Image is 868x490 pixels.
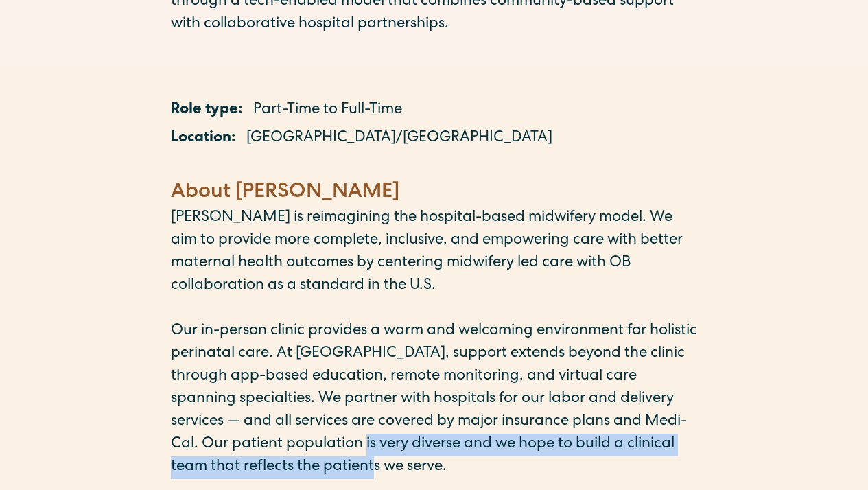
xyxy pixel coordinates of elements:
[253,100,402,122] p: Part-Time to Full-Time
[171,100,242,122] p: Role type:
[171,320,698,479] p: Our in-person clinic provides a warm and welcoming environment for holistic perinatal care. At [G...
[246,128,552,150] p: [GEOGRAPHIC_DATA]/[GEOGRAPHIC_DATA]
[171,128,235,150] p: Location:
[171,298,698,320] p: ‍
[171,156,698,178] p: ‍
[171,183,399,203] strong: About [PERSON_NAME]
[171,207,698,298] p: [PERSON_NAME] is reimagining the hospital-based midwifery model. We aim to provide more complete,...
